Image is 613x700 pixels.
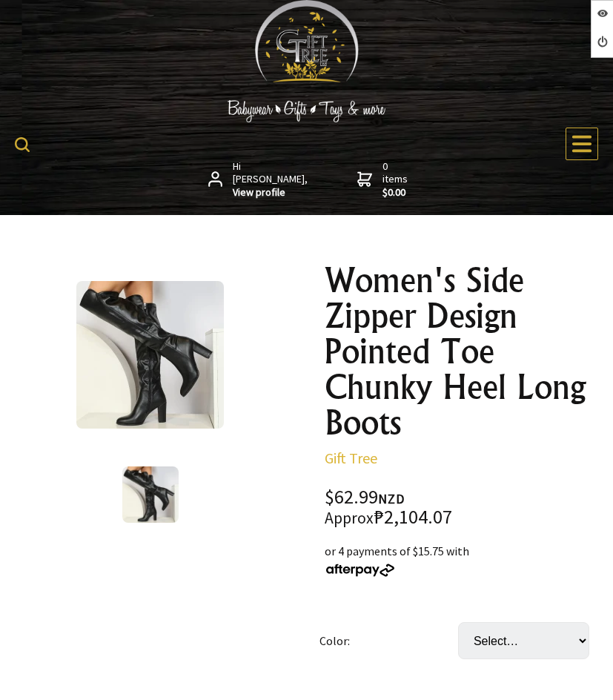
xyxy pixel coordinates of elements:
[325,449,377,467] a: Gift Tree
[382,186,411,199] strong: $0.00
[325,508,374,528] small: Approx
[357,160,411,199] a: 0 items$0.00
[382,159,411,199] span: 0 items
[208,160,310,199] a: Hi [PERSON_NAME],View profile
[378,490,405,507] span: NZD
[122,466,179,523] img: Women's Side Zipper Design Pointed Toe Chunky Heel Long Boots
[15,137,30,152] img: product search
[76,281,224,429] img: Women's Side Zipper Design Pointed Toe Chunky Heel Long Boots
[325,542,602,578] div: or 4 payments of $15.75 with
[325,564,396,577] img: Afterpay
[319,601,458,680] td: Color:
[196,100,418,122] img: Babywear - Gifts - Toys & more
[325,488,602,527] div: $62.99 ₱2,104.07
[233,186,309,199] strong: View profile
[233,160,309,199] span: Hi [PERSON_NAME],
[325,262,602,440] h1: Women's Side Zipper Design Pointed Toe Chunky Heel Long Boots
